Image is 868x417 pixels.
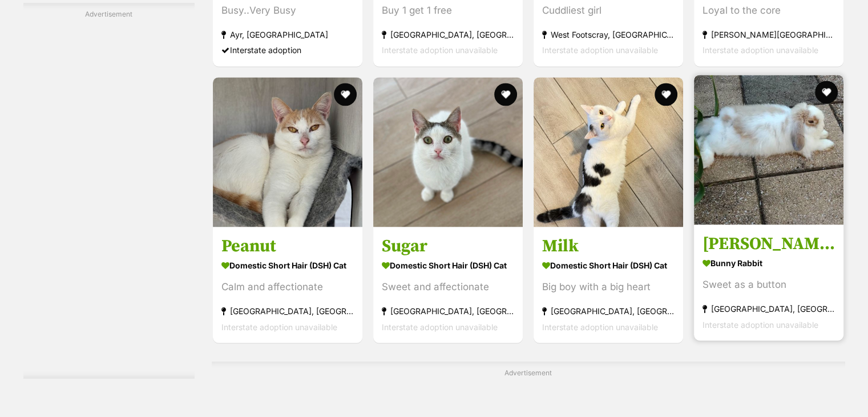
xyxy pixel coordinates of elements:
[655,83,677,106] button: favourite
[373,227,523,343] a: Sugar Domestic Short Hair (DSH) Cat Sweet and affectionate [GEOGRAPHIC_DATA], [GEOGRAPHIC_DATA] I...
[542,303,675,319] strong: [GEOGRAPHIC_DATA], [GEOGRAPHIC_DATA]
[221,322,337,331] span: Interstate adoption unavailable
[542,27,675,42] strong: West Footscray, [GEOGRAPHIC_DATA]
[534,227,683,343] a: Milk Domestic Short Hair (DSH) Cat Big boy with a big heart [GEOGRAPHIC_DATA], [GEOGRAPHIC_DATA] ...
[542,279,675,295] div: Big boy with a big heart
[213,77,362,227] img: Peanut - Domestic Short Hair (DSH) Cat
[382,3,514,18] div: Buy 1 get 1 free
[221,235,354,257] h3: Peanut
[382,27,514,42] strong: [GEOGRAPHIC_DATA], [GEOGRAPHIC_DATA]
[221,27,354,42] strong: Ayr, [GEOGRAPHIC_DATA]
[694,224,843,340] a: [PERSON_NAME] Bunny Rabbit Sweet as a button [GEOGRAPHIC_DATA], [GEOGRAPHIC_DATA] Interstate adop...
[221,303,354,319] strong: [GEOGRAPHIC_DATA], [GEOGRAPHIC_DATA]
[382,322,498,331] span: Interstate adoption unavailable
[213,227,362,343] a: Peanut Domestic Short Hair (DSH) Cat Calm and affectionate [GEOGRAPHIC_DATA], [GEOGRAPHIC_DATA] I...
[382,279,514,295] div: Sweet and affectionate
[542,3,675,18] div: Cuddliest girl
[221,3,354,18] div: Busy..Very Busy
[221,279,354,295] div: Calm and affectionate
[703,277,835,292] div: Sweet as a button
[703,255,835,271] strong: Bunny Rabbit
[494,83,517,106] button: favourite
[703,301,835,316] strong: [GEOGRAPHIC_DATA], [GEOGRAPHIC_DATA]
[221,42,354,58] div: Interstate adoption
[334,83,357,106] button: favourite
[542,322,658,331] span: Interstate adoption unavailable
[382,235,514,257] h3: Sugar
[542,257,675,274] strong: Domestic Short Hair (DSH) Cat
[703,233,835,255] h3: [PERSON_NAME]
[221,257,354,274] strong: Domestic Short Hair (DSH) Cat
[373,77,523,227] img: Sugar - Domestic Short Hair (DSH) Cat
[815,81,838,103] button: favourite
[703,45,818,55] span: Interstate adoption unavailable
[703,3,835,18] div: Loyal to the core
[694,75,843,224] img: Bunny Boo - Bunny Rabbit
[534,77,683,227] img: Milk - Domestic Short Hair (DSH) Cat
[703,319,818,329] span: Interstate adoption unavailable
[542,235,675,257] h3: Milk
[703,27,835,42] strong: [PERSON_NAME][GEOGRAPHIC_DATA]
[542,45,658,55] span: Interstate adoption unavailable
[382,45,498,55] span: Interstate adoption unavailable
[23,24,195,367] iframe: Advertisement
[382,257,514,274] strong: Domestic Short Hair (DSH) Cat
[382,303,514,319] strong: [GEOGRAPHIC_DATA], [GEOGRAPHIC_DATA]
[23,3,195,378] div: Advertisement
